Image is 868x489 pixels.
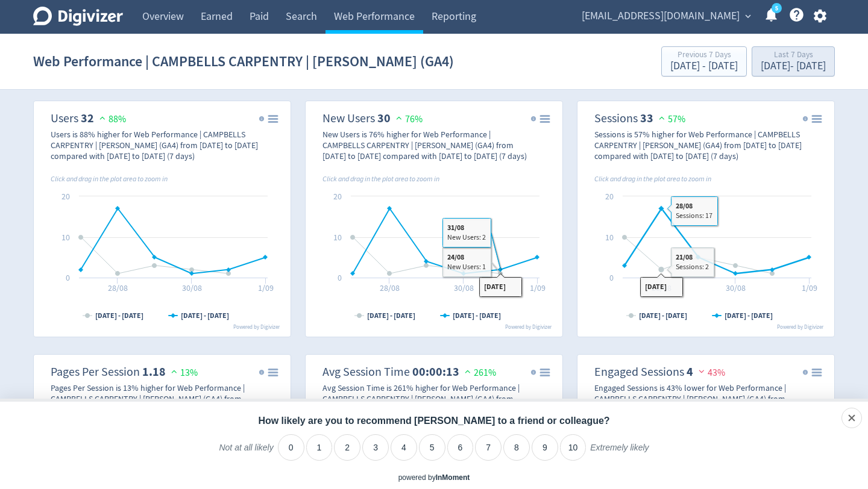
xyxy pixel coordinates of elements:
[594,111,638,126] dt: Sessions
[61,232,70,243] text: 10
[95,311,143,320] text: [DATE] - [DATE]
[752,46,835,76] button: Last 7 Days[DATE]- [DATE]
[447,262,486,272] div: New Users: 1
[322,111,375,126] dt: New Users
[645,282,667,291] b: [DATE]
[377,110,391,126] strong: 30
[676,262,709,272] div: Sessions: 2
[577,7,754,26] button: [EMAIL_ADDRESS][DOMAIN_NAME]
[61,191,70,202] text: 20
[594,129,803,161] div: Sessions is 57% higher for Web Performance | CAMPBELLS CARPENTRY | [PERSON_NAME] (GA4) from [DATE...
[322,382,531,415] div: Avg Session Time is 261% higher for Web Performance | CAMPBELLS CARPENTRY | [PERSON_NAME] (GA4) f...
[168,367,180,376] img: positive-performance.svg
[182,282,202,293] text: 30/08
[419,434,445,461] li: 5
[532,434,558,461] li: 9
[51,111,78,126] dt: Users
[96,113,108,122] img: positive-performance.svg
[322,174,439,184] i: Click and drag in the plot area to zoom in
[322,129,531,161] div: New Users is 76% higher for Web Performance | CAMPBELLS CARPENTRY | [PERSON_NAME] (GA4) from [DAT...
[582,106,829,332] svg: Sessions 33 57%
[676,211,712,220] div: Sessions: 17
[393,113,405,122] img: positive-performance.svg
[447,232,486,242] div: New Users: 2
[594,364,684,379] dt: Engaged Sessions
[391,434,417,461] li: 4
[453,311,501,320] text: [DATE] - [DATE]
[676,252,693,262] b: 21/08
[590,442,649,463] label: Extremely likely
[775,4,778,13] text: 5
[761,51,826,61] div: Last 7 Days
[278,434,304,461] li: 0
[333,191,342,202] text: 20
[605,232,614,243] text: 10
[233,323,280,331] text: Powered by Digivizer
[777,323,824,331] text: Powered by Digivizer
[412,364,459,380] strong: 00:00:13
[462,367,496,379] span: 261%
[322,364,410,379] dt: Avg Session Time
[530,282,546,293] text: 1/09
[51,364,140,379] dt: Pages Per Session
[333,232,342,243] text: 10
[696,367,708,376] img: negative-performance.svg
[605,191,614,202] text: 20
[484,282,506,291] b: [DATE]
[670,51,738,61] div: Previous 7 Days
[582,7,740,26] span: [EMAIL_ADDRESS][DOMAIN_NAME]
[338,272,342,283] text: 0
[609,272,614,283] text: 0
[726,282,746,293] text: 30/08
[398,473,470,483] div: powered by inmoment
[676,201,693,211] b: 28/08
[168,367,198,379] span: 13%
[334,434,360,461] li: 2
[656,113,668,122] img: positive-performance.svg
[219,442,273,463] label: Not at all likely
[761,61,826,72] div: [DATE] - [DATE]
[656,113,685,125] span: 57%
[81,110,94,126] strong: 32
[51,129,259,161] div: Users is 88% higher for Web Performance | CAMPBELLS CARPENTRY | [PERSON_NAME] (GA4) from [DATE] t...
[142,364,166,380] strong: 1.18
[772,3,782,13] a: 5
[639,311,687,320] text: [DATE] - [DATE]
[661,46,747,76] button: Previous 7 Days[DATE] - [DATE]
[436,473,470,482] a: InMoment
[181,311,229,320] text: [DATE] - [DATE]
[560,434,587,461] li: 10
[454,282,474,293] text: 30/08
[393,113,423,125] span: 76%
[462,367,474,376] img: positive-performance.svg
[505,323,552,331] text: Powered by Digivizer
[640,110,653,126] strong: 33
[447,434,474,461] li: 6
[362,434,389,461] li: 3
[380,282,400,293] text: 28/08
[367,311,415,320] text: [DATE] - [DATE]
[447,252,464,262] b: 24/08
[39,106,286,332] svg: Users 32 88%
[306,434,333,461] li: 1
[503,434,530,461] li: 8
[725,311,773,320] text: [DATE] - [DATE]
[475,434,502,461] li: 7
[108,282,128,293] text: 28/08
[594,174,711,184] i: Click and drag in the plot area to zoom in
[743,11,753,22] span: expand_more
[841,408,862,428] div: Close survey
[33,42,454,81] h1: Web Performance | CAMPBELLS CARPENTRY | [PERSON_NAME] (GA4)
[802,282,817,293] text: 1/09
[310,106,558,332] svg: New Users 30 76%
[670,61,738,72] div: [DATE] - [DATE]
[696,367,725,379] span: 43%
[51,382,259,415] div: Pages Per Session is 13% higher for Web Performance | CAMPBELLS CARPENTRY | [PERSON_NAME] (GA4) f...
[447,223,464,232] b: 31/08
[51,174,168,184] i: Click and drag in the plot area to zoom in
[66,272,70,283] text: 0
[594,382,803,415] div: Engaged Sessions is 43% lower for Web Performance | CAMPBELLS CARPENTRY | [PERSON_NAME] (GA4) fro...
[687,364,693,380] strong: 4
[96,113,126,125] span: 88%
[258,282,274,293] text: 1/09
